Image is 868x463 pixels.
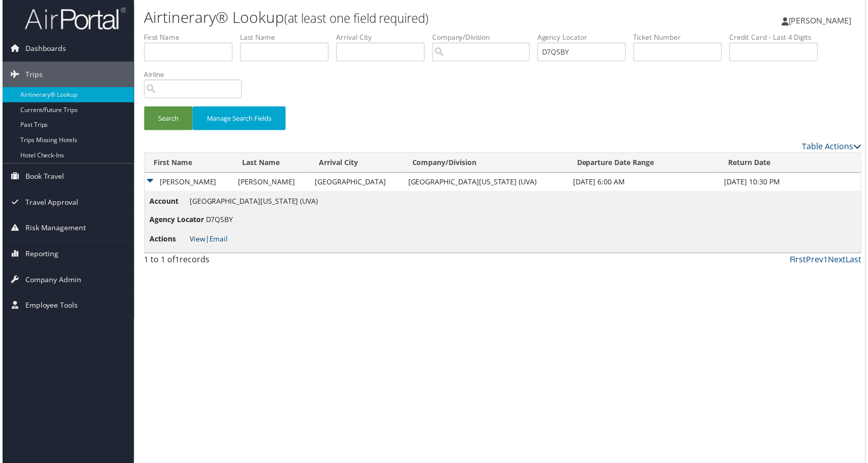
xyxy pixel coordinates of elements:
a: Table Actions [804,142,864,153]
span: Agency Locator [148,215,202,227]
span: Actions [148,235,186,246]
td: [DATE] 6:00 AM [568,174,721,192]
td: [DATE] 10:30 PM [721,174,863,192]
td: [PERSON_NAME] [143,174,232,192]
button: Search [142,107,191,131]
small: (at least one field required) [283,10,429,26]
button: Manage Search Fields [191,107,285,131]
th: Arrival City: activate to sort column ascending [309,154,403,174]
a: 1 [826,255,830,266]
th: Company/Division [403,154,568,174]
span: Risk Management [23,216,84,242]
label: Company/Division [432,32,538,42]
span: Employee Tools [23,294,76,320]
span: 1 [173,255,178,266]
label: Airline [142,70,248,80]
span: [PERSON_NAME] [791,15,854,26]
span: | [188,235,227,245]
a: [PERSON_NAME] [784,5,864,36]
a: First [792,255,809,266]
td: [GEOGRAPHIC_DATA] [309,174,403,192]
img: airportal-logo.png [22,7,124,31]
span: Company Admin [23,268,79,294]
label: Arrival City [336,32,432,42]
div: 1 to 1 of records [142,255,311,272]
label: Ticket Number [635,32,731,42]
a: Next [830,255,848,266]
a: Last [848,255,864,266]
h1: Airtinerary® Lookup [142,7,623,28]
span: Account [148,197,186,208]
span: Dashboards [23,36,64,62]
span: [GEOGRAPHIC_DATA][US_STATE] (UVA) [188,197,317,207]
th: Return Date: activate to sort column ascending [721,154,863,174]
a: Prev [809,255,826,266]
span: Travel Approval [23,190,76,216]
td: [PERSON_NAME] [232,174,309,192]
span: Trips [23,62,40,88]
span: D7QSBY [204,216,232,226]
label: Last Name [239,32,336,42]
a: Email [208,235,227,245]
label: First Name [142,32,239,42]
th: Last Name: activate to sort column ascending [232,154,309,174]
span: Reporting [23,242,56,268]
td: [GEOGRAPHIC_DATA][US_STATE] (UVA) [403,174,568,192]
label: Credit Card - Last 4 Digits [731,32,828,42]
label: Agency Locator [538,32,635,42]
th: First Name: activate to sort column descending [143,154,232,174]
a: View [188,235,204,245]
th: Departure Date Range: activate to sort column ascending [568,154,721,174]
span: Book Travel [23,165,62,190]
